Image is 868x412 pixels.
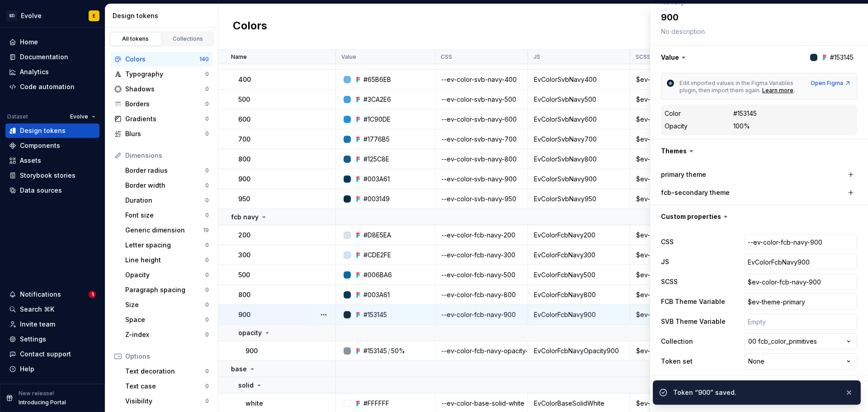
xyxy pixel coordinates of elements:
[20,186,62,195] div: Data sources
[125,256,205,265] div: Line height
[436,231,527,240] div: --ev-color-fcb-navy-200
[20,141,60,150] div: Components
[363,346,387,355] div: #153145
[122,298,212,312] a: Size0
[5,153,99,168] a: Assets
[744,234,857,250] input: Empty
[533,53,540,61] p: JS
[205,286,209,294] div: 0
[528,231,629,240] div: EvColorFcbNavy200
[125,55,199,64] div: Colors
[70,113,88,120] span: Evolve
[238,310,250,319] p: 900
[125,270,205,279] div: Opacity
[122,327,212,342] a: Z-index0
[631,135,746,144] div: $ev-color-svb-navy-700
[238,194,250,204] p: 950
[5,65,99,79] a: Analytics
[125,226,203,235] div: Generic dimension
[528,310,629,319] div: EvColorFcbNavy900
[631,310,746,319] div: $ev-color-fcb-navy-900
[205,256,209,264] div: 0
[111,67,212,81] a: Typography0
[363,290,390,299] div: #003A61
[111,82,212,96] a: Shadows0
[363,251,391,260] div: #CDE2FE
[5,80,99,94] a: Code automation
[122,268,212,282] a: Opacity0
[205,115,209,123] div: 0
[673,388,838,397] div: Token “900” saved.
[363,95,391,104] div: #3CA2E6
[5,123,99,138] a: Design tokens
[125,352,209,361] div: Options
[20,365,34,374] div: Help
[631,346,746,355] div: $ev-color-fcb-navy-opacity-900
[205,85,209,93] div: 0
[5,35,99,49] a: Home
[113,35,158,43] div: All tokens
[636,53,651,61] p: SCSS
[122,223,212,237] a: Generic dimension19
[631,270,746,279] div: $ev-color-fcb-navy-500
[125,70,205,79] div: Typography
[125,315,205,324] div: Space
[245,399,263,408] p: white
[811,80,851,87] div: Open Figma
[744,294,857,310] input: Empty
[20,52,68,62] div: Documentation
[363,155,389,164] div: #125C8E
[436,95,527,104] div: --ev-color-svb-navy-500
[125,382,205,391] div: Text case
[122,364,212,379] a: Text decoration0
[125,181,205,190] div: Border width
[631,290,746,299] div: $ev-color-fcb-navy-800
[661,257,669,266] label: JS
[341,53,356,61] p: Value
[238,95,250,104] p: 500
[238,251,250,260] p: 300
[363,231,391,240] div: #D8E5EA
[631,115,746,124] div: $ev-color-svb-navy-600
[122,283,212,297] a: Paragraph spacing0
[7,113,28,120] div: Dataset
[631,95,746,104] div: $ev-color-svb-navy-500
[238,75,251,84] p: 400
[205,197,209,204] div: 0
[659,9,855,25] textarea: 900
[122,253,212,267] a: Line height0
[122,208,212,223] a: Font size0
[122,178,212,193] a: Border width0
[6,10,17,21] div: SD
[5,302,99,317] button: Search ⌘K
[528,175,629,184] div: EvColorSvbNavy900
[5,168,99,183] a: Storybook stories
[2,6,103,25] button: SDEvolveE
[5,362,99,376] button: Help
[436,115,527,124] div: --ev-color-svb-navy-600
[528,251,629,260] div: EvColorFcbNavy300
[5,138,99,153] a: Components
[111,127,212,141] a: Blurs0
[436,251,527,260] div: --ev-color-fcb-navy-300
[233,19,267,35] h2: Colors
[205,301,209,308] div: 0
[436,175,527,184] div: --ev-color-svb-navy-900
[125,241,205,250] div: Letter spacing
[436,399,527,408] div: --ev-color-base-solid-white
[528,346,629,355] div: EvColorFcbNavyOpacity900
[20,126,66,135] div: Design tokens
[733,109,757,118] div: #153145
[20,320,55,329] div: Invite team
[238,328,262,337] p: opacity
[793,87,795,94] span: .
[125,211,205,220] div: Font size
[661,317,726,326] label: SVB Theme Variable
[528,155,629,164] div: EvColorSvbNavy800
[205,242,209,249] div: 0
[436,310,527,319] div: --ev-color-fcb-navy-900
[528,399,629,408] div: EvColorBaseSolidWhite
[238,270,250,279] p: 500
[441,53,452,61] p: CSS
[122,163,212,178] a: Border radius0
